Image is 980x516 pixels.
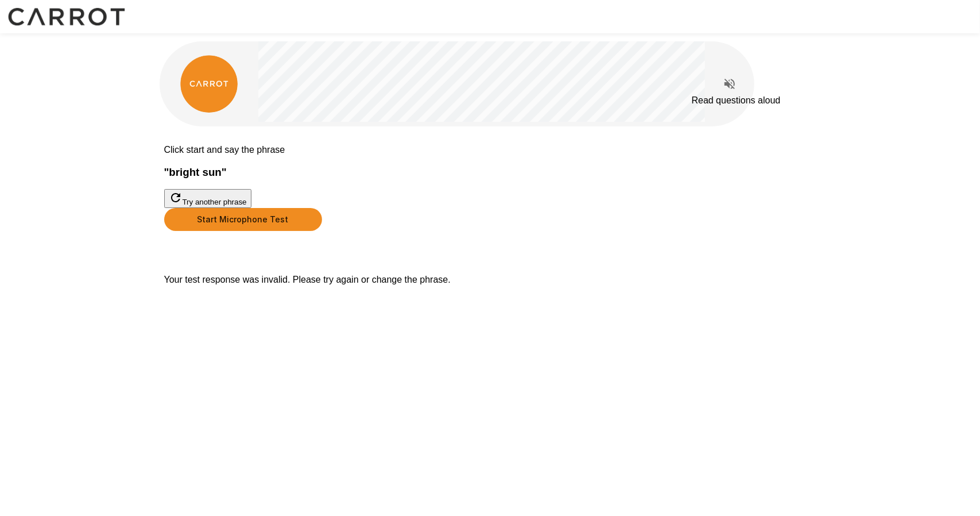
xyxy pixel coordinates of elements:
img: carrot_logo.png [180,55,238,113]
button: Read questions aloud [718,72,741,95]
p: Your test response was invalid. Please try again or change the phrase. [164,275,816,285]
button: Try another phrase [164,189,251,208]
p: Click start and say the phrase [164,145,816,155]
button: Start Microphone Test [164,208,322,231]
h3: " bright sun " [164,166,816,179]
div: Read questions aloud [692,95,781,106]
